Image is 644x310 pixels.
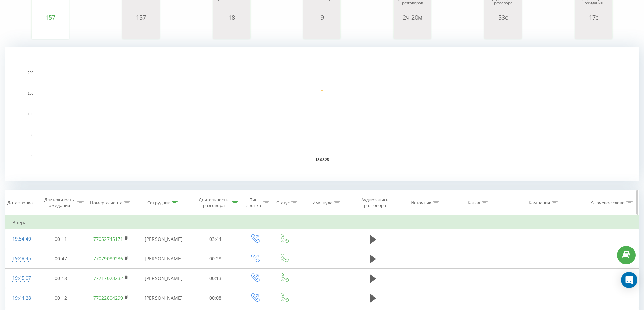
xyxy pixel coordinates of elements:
div: 53с [486,14,520,21]
text: 50 [30,133,34,137]
div: Тип звонка [246,197,262,208]
div: Open Intercom Messenger [621,272,637,288]
text: 200 [28,71,33,75]
div: Длительность ожидания [43,197,76,208]
div: Ключевое слово [590,200,625,206]
div: Сотрудник [147,200,170,206]
text: 100 [28,112,33,116]
div: Номер клиента [90,200,122,206]
a: 77079089236 [93,255,123,262]
div: Аудиозапись разговора [355,197,395,208]
svg: A chart. [33,21,67,41]
td: 03:44 [191,229,240,249]
svg: A chart. [215,21,248,41]
td: [PERSON_NAME] [136,269,191,288]
td: 00:47 [37,249,86,269]
div: 157 [124,14,158,21]
td: 00:18 [37,269,86,288]
div: Канал [468,200,480,206]
div: 19:48:45 [12,252,30,265]
svg: A chart. [305,21,339,41]
td: [PERSON_NAME] [136,249,191,269]
div: 19:45:07 [12,272,30,285]
svg: A chart. [124,21,158,41]
td: 00:13 [191,269,240,288]
text: 0 [31,154,33,158]
div: 19:54:40 [12,232,30,246]
a: 77717023232 [93,275,123,281]
text: 150 [28,92,33,95]
td: 00:11 [37,229,86,249]
td: [PERSON_NAME] [136,288,191,308]
svg: A chart. [396,21,429,41]
td: 00:08 [191,288,240,308]
div: Имя пула [312,200,332,206]
a: 77052745171 [93,236,123,242]
td: 00:28 [191,249,240,269]
svg: A chart. [577,21,611,41]
div: 9 [305,14,339,21]
svg: A chart. [5,47,639,181]
div: Дата звонка [7,200,33,206]
div: 2ч 20м [396,14,429,21]
div: 18 [215,14,248,21]
div: Статус [276,200,290,206]
div: 17с [577,14,611,21]
div: 19:44:28 [12,291,30,305]
div: 157 [33,14,67,21]
text: 18.08.25 [316,158,329,162]
svg: A chart. [486,21,520,41]
td: Вчера [5,216,639,229]
div: Источник [411,200,431,206]
div: Кампания [529,200,550,206]
td: [PERSON_NAME] [136,229,191,249]
a: 77022804299 [93,294,123,301]
div: Длительность разговора [197,197,231,208]
td: 00:12 [37,288,86,308]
